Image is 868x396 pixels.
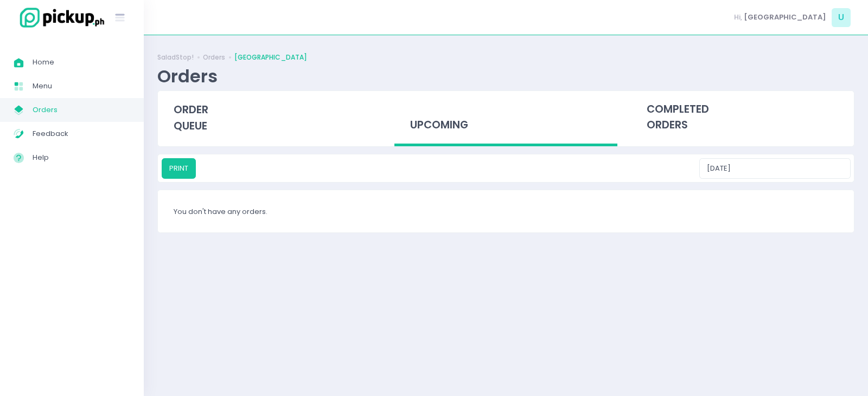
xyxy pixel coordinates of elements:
span: Orders [33,103,130,117]
div: You don't have any orders. [158,190,854,232]
div: completed orders [631,91,854,144]
a: [GEOGRAPHIC_DATA] [234,53,307,62]
div: upcoming [394,91,617,147]
div: Orders [157,66,218,87]
span: order queue [174,102,208,133]
a: SaladStop! [157,53,194,62]
img: logo [14,6,106,29]
span: Home [33,55,130,69]
button: PRINT [162,158,196,179]
span: Feedback [33,127,130,141]
span: [GEOGRAPHIC_DATA] [744,12,826,23]
a: Orders [203,53,225,62]
span: Hi, [734,12,742,23]
span: U [832,8,851,27]
span: Menu [33,79,130,93]
span: Help [33,151,130,165]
